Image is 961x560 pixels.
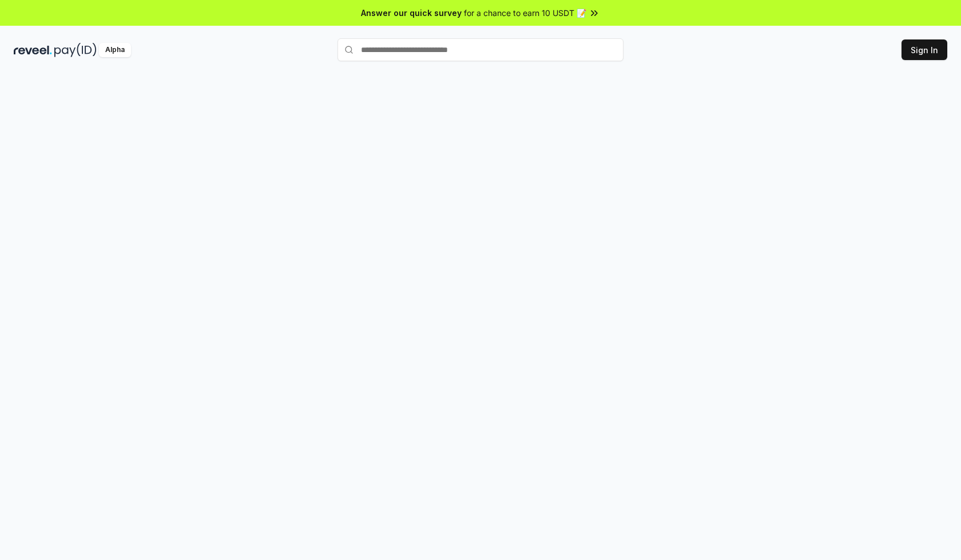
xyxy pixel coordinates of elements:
[361,7,462,19] span: Answer our quick survey
[464,7,586,19] span: for a chance to earn 10 USDT 📝
[99,43,131,57] div: Alpha
[902,39,947,60] button: Sign In
[54,43,97,57] img: pay_id
[14,43,52,57] img: reveel_dark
